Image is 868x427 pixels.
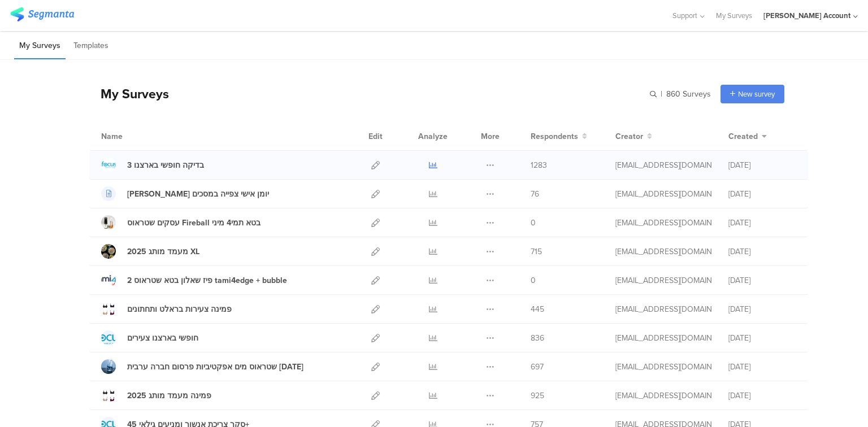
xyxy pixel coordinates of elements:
div: 3 בדיקה חופשי בארצנו [127,159,204,171]
span: Respondents [531,130,578,142]
div: More [478,122,502,150]
div: [DATE] [728,361,796,373]
a: 2025 מעמד מותג XL [101,244,199,259]
button: Created [728,130,767,142]
span: 925 [531,390,544,402]
a: פמינה מעמד מותג 2025 [101,388,211,403]
div: [DATE] [728,303,796,315]
div: [DATE] [728,217,796,229]
div: [DATE] [728,246,796,258]
div: odelya@ifocus-r.com [615,246,711,258]
div: Edit [363,122,388,150]
span: 1283 [531,159,547,171]
a: פמינה צעירות בראלט ותחתונים [101,302,232,316]
div: [DATE] [728,390,796,402]
span: 76 [531,188,539,200]
div: odelya@ifocus-r.com [615,217,711,229]
div: 2025 מעמד מותג XL [127,246,199,258]
span: Support [672,10,697,21]
div: שטראוס מים אפקטיביות פרסום חברה ערבית יוני 25 [127,361,303,373]
div: פמינה צעירות בראלט ותחתונים [127,303,232,315]
li: My Surveys [14,33,66,59]
div: odelya@ifocus-r.com [615,188,711,200]
a: חופשי בארצנו צעירים [101,330,198,345]
div: [DATE] [728,332,796,344]
div: odelya@ifocus-r.com [615,361,711,373]
a: [PERSON_NAME] יומן אישי צפייה במסכים [101,186,269,201]
div: [DATE] [728,159,796,171]
span: | [659,88,664,100]
span: 0 [531,274,536,286]
a: 2 פיז שאלון בטא שטראוס tami4edge + bubble [101,273,287,287]
span: New survey [738,89,775,99]
a: 3 בדיקה חופשי בארצנו [101,158,204,172]
div: עסקים שטראוס Fireball בטא תמי4 מיני [127,217,261,229]
div: 2 פיז שאלון בטא שטראוס tami4edge + bubble [127,274,287,286]
span: Creator [615,130,643,142]
span: 860 Surveys [666,88,711,100]
img: segmanta logo [10,7,74,21]
div: שמיר שאלון יומן אישי צפייה במסכים [127,188,269,200]
div: [DATE] [728,274,796,286]
span: 715 [531,246,542,258]
button: Creator [615,130,652,142]
div: [DATE] [728,188,796,200]
span: 0 [531,217,536,229]
button: Respondents [531,130,587,142]
div: Analyze [416,122,450,150]
a: עסקים שטראוס Fireball בטא תמי4 מיני [101,215,261,230]
div: odelya@ifocus-r.com [615,332,711,344]
div: Name [101,130,169,142]
li: Templates [68,33,114,59]
div: My Surveys [89,84,169,103]
span: 445 [531,303,544,315]
div: odelya@ifocus-r.com [615,274,711,286]
span: 697 [531,361,544,373]
span: Created [728,130,758,142]
div: odelya@ifocus-r.com [615,303,711,315]
div: [PERSON_NAME] Account [763,10,850,21]
div: odelya@ifocus-r.com [615,390,711,402]
div: פמינה מעמד מותג 2025 [127,390,211,402]
div: חופשי בארצנו צעירים [127,332,198,344]
span: 836 [531,332,544,344]
div: odelya@ifocus-r.com [615,159,711,171]
a: שטראוס מים אפקטיביות פרסום חברה ערבית [DATE] [101,359,303,374]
